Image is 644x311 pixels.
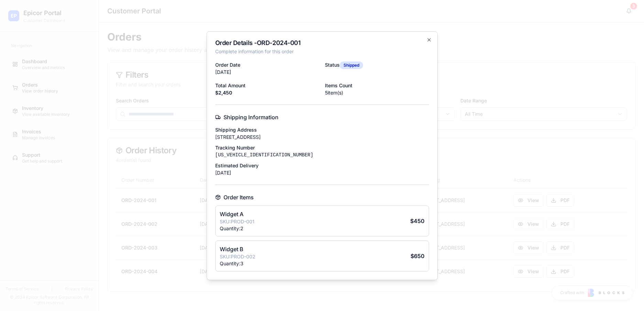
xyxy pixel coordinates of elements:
label: Status [325,62,340,68]
h2: Order Details - ORD-2024-001 [215,40,429,46]
label: Estimated Delivery [215,163,259,168]
p: $ 450 [410,217,425,225]
p: $ 650 [411,252,425,260]
p: [US_VEHICLE_IDENTIFICATION_NUMBER] [215,152,429,158]
div: Shipped [340,62,363,69]
label: Items Count [325,82,352,88]
p: Widget A [220,210,254,218]
p: [STREET_ADDRESS] [215,134,429,141]
p: $ 2,450 [215,89,319,96]
label: Tracking Number [215,145,255,151]
p: Widget B [220,245,255,253]
h4: Order Items [215,193,429,201]
p: Complete information for this order [215,48,429,55]
p: Quantity: 3 [220,260,255,267]
label: Total Amount [215,82,245,88]
p: [DATE] [215,169,429,176]
p: SKU: PROD-001 [220,218,254,225]
p: [DATE] [215,69,319,76]
label: Order Date [215,62,240,68]
h4: Shipping Information [215,113,429,121]
p: 5 item(s) [325,89,429,96]
p: Quantity: 2 [220,225,254,232]
label: Shipping Address [215,127,257,133]
p: SKU: PROD-002 [220,253,255,260]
